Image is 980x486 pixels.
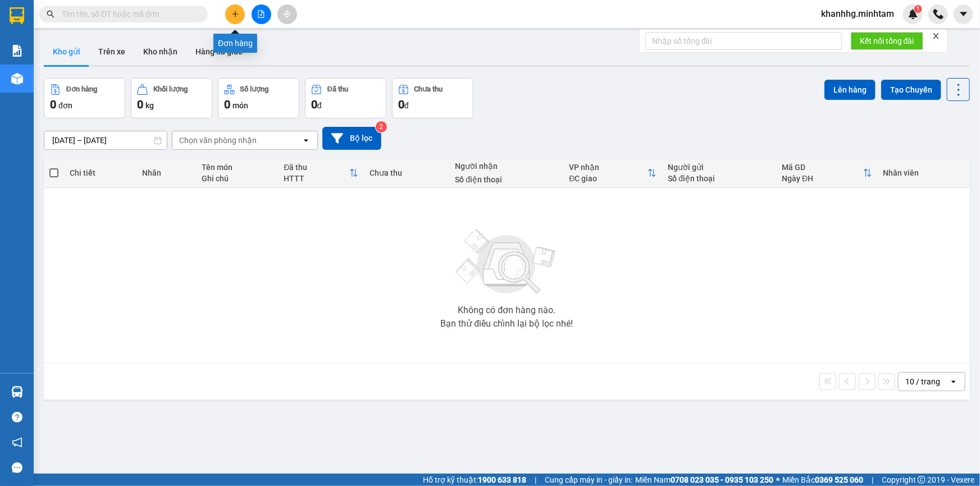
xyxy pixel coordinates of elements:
div: Bạn thử điều chỉnh lại bộ lọc nhé! [440,319,573,328]
span: Miền Bắc [782,474,863,486]
span: 1 [916,5,920,13]
span: đ [317,101,322,110]
span: ⚪️ [776,478,780,482]
div: Số lượng [240,85,269,93]
strong: 0369 525 060 [815,475,863,484]
span: copyright [918,476,926,484]
button: Kho gửi [44,38,89,65]
span: aim [283,10,291,18]
span: | [872,474,873,486]
div: Khối lượng [153,85,188,93]
div: Chọn văn phòng nhận [179,135,257,146]
div: Chi tiết [70,168,131,177]
div: HTTT [284,174,349,183]
img: solution-icon [11,45,23,57]
div: Đơn hàng [66,85,97,93]
span: 0 [224,98,230,111]
div: Ghi chú [202,174,273,183]
button: Chưa thu0đ [392,78,473,118]
span: close [932,32,940,40]
span: message [12,462,22,473]
sup: 1 [914,5,922,13]
button: caret-down [954,4,973,24]
div: Chưa thu [370,168,444,177]
button: plus [225,4,245,24]
span: đơn [58,101,72,110]
div: 10 / trang [905,376,940,387]
img: logo-vxr [10,7,24,24]
div: Người nhận [455,162,558,171]
span: 0 [398,98,404,111]
div: Nhân viên [883,168,964,177]
svg: open [302,136,311,145]
span: Cung cấp máy in - giấy in: [545,474,632,486]
div: Tên món [202,163,273,172]
div: VP nhận [569,163,648,172]
span: | [535,474,536,486]
img: phone-icon [933,9,943,19]
span: caret-down [959,9,969,19]
strong: 0708 023 035 - 0935 103 250 [671,475,773,484]
button: aim [277,4,297,24]
img: warehouse-icon [11,386,23,398]
span: kg [145,101,154,110]
span: question-circle [12,412,22,423]
sup: 2 [376,121,387,132]
button: Khối lượng0kg [131,78,212,118]
button: Số lượng0món [218,78,299,118]
button: Hàng đã giao [186,38,252,65]
input: Tìm tên, số ĐT hoặc mã đơn [62,8,194,20]
div: Đã thu [284,163,349,172]
button: Lên hàng [824,80,876,100]
button: Đơn hàng0đơn [44,78,125,118]
button: Kết nối tổng đài [851,32,923,50]
div: Nhãn [142,168,190,177]
div: ĐC giao [569,174,648,183]
div: Đơn hàng [213,34,257,53]
button: Trên xe [89,38,134,65]
svg: open [949,377,958,386]
input: Select a date range. [44,131,167,149]
div: Đã thu [327,85,348,93]
img: svg+xml;base64,PHN2ZyBjbGFzcz0ibGlzdC1wbHVnX19zdmciIHhtbG5zPSJodHRwOi8vd3d3LnczLm9yZy8yMDAwL3N2Zy... [450,223,563,301]
img: warehouse-icon [11,73,23,85]
div: Người gửi [668,163,771,172]
button: Kho nhận [134,38,186,65]
span: món [233,101,248,110]
span: notification [12,437,22,448]
button: Bộ lọc [322,127,381,150]
span: plus [231,10,239,18]
div: Số điện thoại [668,174,771,183]
button: file-add [252,4,271,24]
div: Chưa thu [414,85,443,93]
span: Hỗ trợ kỹ thuật: [423,474,526,486]
span: 0 [50,98,56,111]
button: Đã thu0đ [305,78,386,118]
div: Không có đơn hàng nào. [458,306,555,315]
span: đ [404,101,409,110]
th: Toggle SortBy [278,158,364,188]
span: Kết nối tổng đài [860,35,914,47]
strong: 1900 633 818 [478,475,526,484]
img: icon-new-feature [908,9,918,19]
th: Toggle SortBy [563,158,662,188]
span: 0 [137,98,143,111]
div: Số điện thoại [455,175,558,184]
div: Mã GD [782,163,863,172]
span: 0 [311,98,317,111]
span: Miền Nam [635,474,773,486]
span: khanhhg.minhtam [812,7,903,21]
button: Tạo Chuyến [881,80,941,100]
span: search [47,10,54,18]
th: Toggle SortBy [776,158,877,188]
input: Nhập số tổng đài [645,32,842,50]
div: Ngày ĐH [782,174,863,183]
span: file-add [257,10,265,18]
